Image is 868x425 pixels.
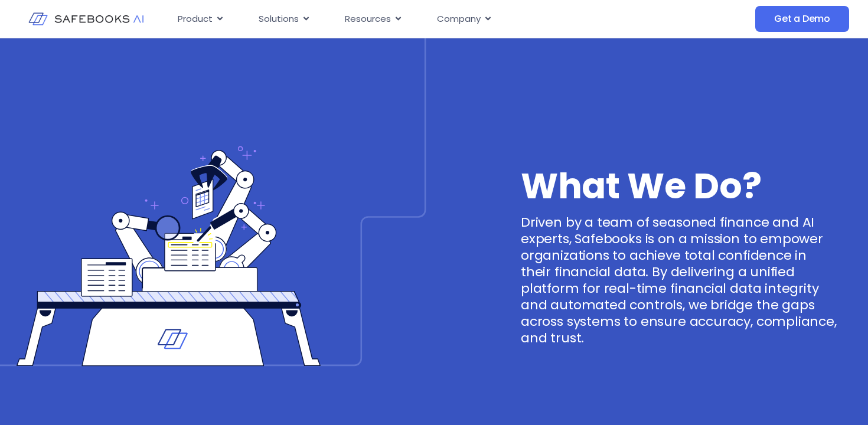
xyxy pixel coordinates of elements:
span: Product [178,12,213,26]
span: Solutions [259,12,299,26]
a: Get a Demo [755,6,849,32]
span: Company [437,12,481,26]
h3: What We Do? [521,174,837,198]
nav: Menu [168,8,661,31]
span: Resources [345,12,391,26]
div: Menu Toggle [168,8,661,31]
p: Driven by a team of seasoned finance and AI experts, Safebooks is on a mission to empower organiz... [521,214,837,346]
span: Get a Demo [774,13,830,25]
